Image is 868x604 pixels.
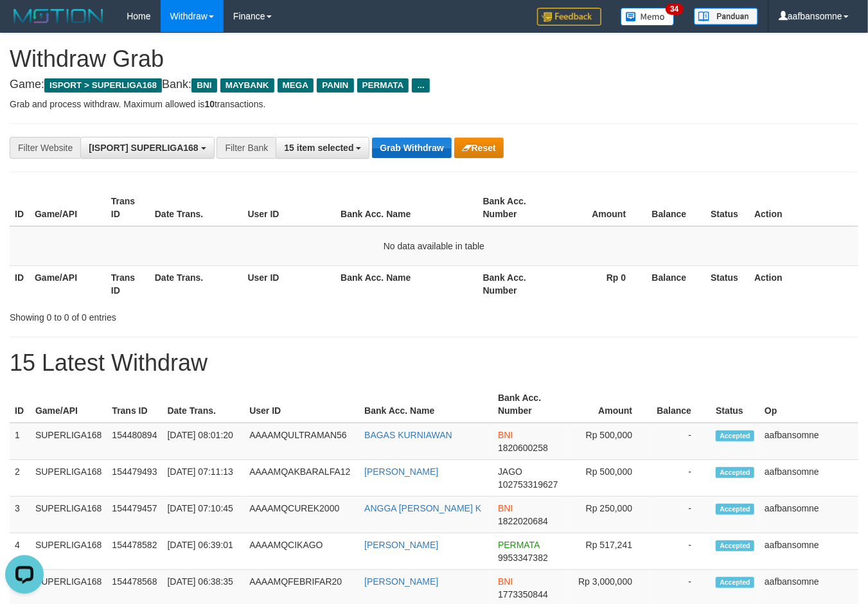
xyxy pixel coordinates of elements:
td: 154480894 [107,423,162,460]
th: ID [10,386,30,423]
span: BNI [191,78,217,93]
img: Feedback.jpg [537,8,601,26]
th: Date Trans. [150,265,243,302]
td: [DATE] 08:01:20 [162,423,244,460]
td: AAAAMQAKBARALFA12 [244,460,359,497]
th: Trans ID [106,190,150,226]
th: Bank Acc. Name [359,386,493,423]
td: - [651,497,711,533]
img: panduan.png [694,8,758,25]
h1: 15 Latest Withdraw [10,350,858,376]
div: Filter Bank [217,137,276,159]
th: Balance [651,386,711,423]
span: [ISPORT] SUPERLIGA168 [89,143,198,153]
th: Date Trans. [150,190,243,226]
td: 154479457 [107,497,162,533]
td: aafbansomne [759,533,858,570]
th: Bank Acc. Number [478,190,554,226]
span: Copy 1822020684 to clipboard [498,516,548,526]
td: Rp 500,000 [567,460,651,497]
span: MAYBANK [220,78,274,93]
td: Rp 500,000 [567,423,651,460]
th: Action [749,265,858,302]
button: 15 item selected [276,137,369,159]
span: Accepted [716,540,754,551]
span: BNI [498,503,513,513]
th: Game/API [30,265,106,302]
a: BAGAS KURNIAWAN [364,430,452,440]
button: Open LiveChat chat widget [5,5,44,44]
a: [PERSON_NAME] [364,540,438,550]
span: PERMATA [357,78,409,93]
span: BNI [498,576,513,587]
td: 3 [10,497,30,533]
span: Accepted [716,467,754,478]
td: - [651,423,711,460]
span: 34 [666,3,683,15]
td: Rp 250,000 [567,497,651,533]
th: Bank Acc. Name [335,190,477,226]
span: PERMATA [498,540,540,550]
th: User ID [244,386,359,423]
th: Trans ID [107,386,162,423]
th: Date Trans. [162,386,244,423]
th: Amount [554,190,646,226]
th: User ID [243,265,336,302]
span: Copy 9953347382 to clipboard [498,553,548,563]
th: Status [711,386,759,423]
div: Showing 0 to 0 of 0 entries [10,306,352,324]
span: JAGO [498,466,522,477]
td: aafbansomne [759,460,858,497]
td: 4 [10,533,30,570]
th: Status [705,190,749,226]
td: 154478582 [107,533,162,570]
td: [DATE] 07:11:13 [162,460,244,497]
span: PANIN [317,78,353,93]
img: MOTION_logo.png [10,6,107,26]
th: ID [10,190,30,226]
span: BNI [498,430,513,440]
td: aafbansomne [759,497,858,533]
img: Button%20Memo.svg [621,8,675,26]
th: Bank Acc. Name [335,265,477,302]
a: [PERSON_NAME] [364,466,438,477]
td: aafbansomne [759,423,858,460]
button: [ISPORT] SUPERLIGA168 [80,137,214,159]
th: Game/API [30,190,106,226]
td: AAAAMQCUREK2000 [244,497,359,533]
span: ISPORT > SUPERLIGA168 [44,78,162,93]
td: SUPERLIGA168 [30,460,107,497]
th: Balance [645,265,705,302]
span: Copy 102753319627 to clipboard [498,479,558,490]
span: Accepted [716,431,754,441]
a: ANGGA [PERSON_NAME] K [364,503,481,513]
td: SUPERLIGA168 [30,533,107,570]
strong: 10 [204,99,215,109]
th: User ID [243,190,336,226]
td: SUPERLIGA168 [30,423,107,460]
th: Action [749,190,858,226]
a: [PERSON_NAME] [364,576,438,587]
td: AAAAMQCIKAGO [244,533,359,570]
th: ID [10,265,30,302]
th: Op [759,386,858,423]
th: Balance [645,190,705,226]
th: Rp 0 [554,265,646,302]
p: Grab and process withdraw. Maximum allowed is transactions. [10,98,858,111]
td: 154479493 [107,460,162,497]
th: Bank Acc. Number [478,265,554,302]
td: [DATE] 07:10:45 [162,497,244,533]
span: 15 item selected [284,143,353,153]
button: Grab Withdraw [372,138,451,158]
span: MEGA [278,78,314,93]
th: Status [705,265,749,302]
td: 2 [10,460,30,497]
td: - [651,533,711,570]
span: Copy 1773350844 to clipboard [498,589,548,600]
div: Filter Website [10,137,80,159]
td: AAAAMQULTRAMAN56 [244,423,359,460]
td: [DATE] 06:39:01 [162,533,244,570]
h4: Game: Bank: [10,78,858,91]
h1: Withdraw Grab [10,46,858,72]
td: - [651,460,711,497]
